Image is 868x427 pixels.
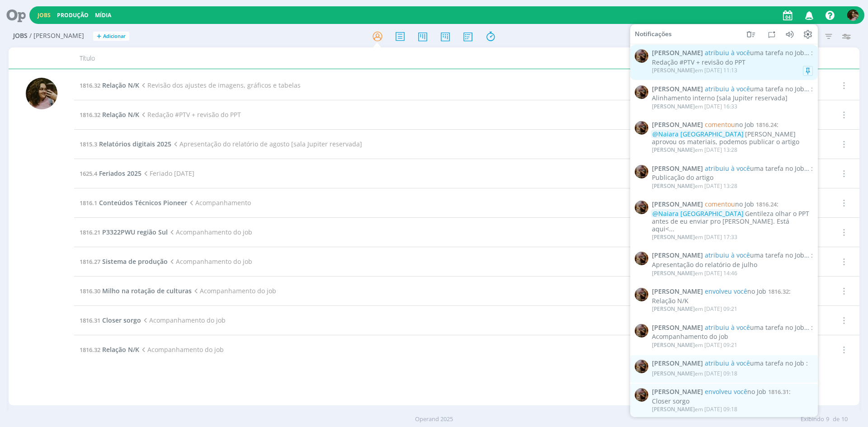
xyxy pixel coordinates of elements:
span: 1816.24 [756,200,777,208]
div: em [DATE] 09:18 [652,370,737,376]
span: [PERSON_NAME] [652,85,703,93]
span: : [652,49,813,57]
span: uma tarefa no Job [705,84,804,93]
span: [PERSON_NAME] [652,121,703,129]
div: em [DATE] 17:33 [652,234,737,240]
span: [PERSON_NAME] [652,324,703,331]
img: A [635,360,648,373]
span: 1816.27 [80,258,100,266]
img: N [847,9,859,21]
span: 1816.1 [80,199,97,207]
div: Redação #PTV + revisão do PPT [652,59,813,66]
span: 10 [841,415,848,424]
span: [PERSON_NAME] [652,288,703,296]
img: A [635,85,648,99]
a: 1816.31Closer sorgo [80,316,141,324]
button: Mídia [92,12,114,19]
span: Feriados 2025 [99,169,142,178]
button: +Adicionar [93,32,129,41]
span: Sistema de produção [102,257,168,266]
span: / [PERSON_NAME] [29,32,84,40]
img: N [26,78,57,109]
span: : [652,288,813,296]
span: Relação N/K [102,345,139,354]
span: Jobs [13,32,28,40]
div: em [DATE] 09:18 [652,406,737,413]
span: [PERSON_NAME] [652,405,695,413]
span: : [652,324,813,331]
img: A [635,288,648,301]
span: : [652,360,813,367]
span: envolveu você [705,387,747,396]
div: Alinhamento interno [sala Jupiter reservada] [652,94,813,102]
span: comentou [705,200,735,208]
span: Closer sorgo [102,316,141,324]
span: 1816.32 [768,287,789,296]
span: [PERSON_NAME] [652,182,695,190]
span: Relação N/K [102,81,139,89]
span: [PERSON_NAME] [652,341,695,349]
span: 9 [826,415,829,424]
span: Acompanhamento do job [192,286,276,295]
span: atribuiu à você [705,323,750,331]
span: Acompanhamento do job [168,257,252,266]
a: 1816.27Sistema de produção [80,257,168,266]
span: no Job [705,120,754,129]
a: Produção [57,11,89,19]
img: A [635,49,648,63]
span: 1815.3 [806,251,824,259]
span: Milho na rotação de culturas [102,286,192,295]
img: A [635,388,648,402]
span: Relação N/K [102,110,139,119]
span: Acompanhamento [187,198,251,207]
span: [PERSON_NAME] [652,164,703,172]
a: 1816.30Milho na rotação de culturas [80,286,192,295]
a: 1816.32Relação N/K [80,345,139,354]
div: Relação N/K [652,297,813,305]
span: Acompanhamento do job [141,316,226,324]
span: Acompanhamento do job [168,228,252,236]
span: atribuiu à você [705,164,750,172]
span: [PERSON_NAME] [652,369,695,377]
span: Feriado [DATE] [142,169,194,178]
img: A [635,164,648,178]
span: uma tarefa no Job [705,48,804,57]
span: Revisão dos ajustes de imagens, gráficos e tabelas [139,81,301,89]
span: + [97,32,101,41]
span: no Job [705,387,766,396]
div: Acompanhamento do job [652,333,813,341]
span: uma tarefa no Job [705,164,804,172]
span: : [652,201,813,208]
button: N [847,7,859,23]
button: Jobs [35,12,53,19]
span: atribuiu à você [705,48,750,57]
span: 1816.32 [80,111,100,119]
a: Mídia [95,11,111,19]
span: 1816.30 [80,287,100,295]
span: uma tarefa no Job [705,323,804,331]
span: no Job [705,287,766,296]
span: : [652,121,813,129]
span: uma tarefa no Job [705,251,804,259]
span: 1816.32 [80,81,100,89]
div: Publicação do artigo [652,174,813,182]
div: Gentileza olhar o PPT antes de eu enviar pro [PERSON_NAME]. Está aqui<... [652,210,813,233]
a: 1815.3Relatórios digitais 2025 [80,140,171,148]
img: A [635,121,648,135]
a: 1816.21P3322PWU região Sul [80,228,168,236]
span: de [833,415,840,424]
span: : [652,164,813,172]
span: [PERSON_NAME] [652,146,695,154]
span: Relatórios digitais 2025 [99,140,171,148]
span: envolveu você [705,287,747,296]
span: Adicionar [103,33,126,39]
span: P3322PWU região Sul [102,228,168,236]
span: 1816.32 [80,346,100,354]
span: Conteúdos Técnicos Pioneer [99,198,187,207]
div: em [DATE] 09:21 [652,342,737,348]
span: [PERSON_NAME] [652,233,695,241]
span: [PERSON_NAME] [652,103,695,110]
span: Exibindo [801,415,824,424]
span: [PERSON_NAME] [652,49,703,57]
span: Notificações [635,30,672,38]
